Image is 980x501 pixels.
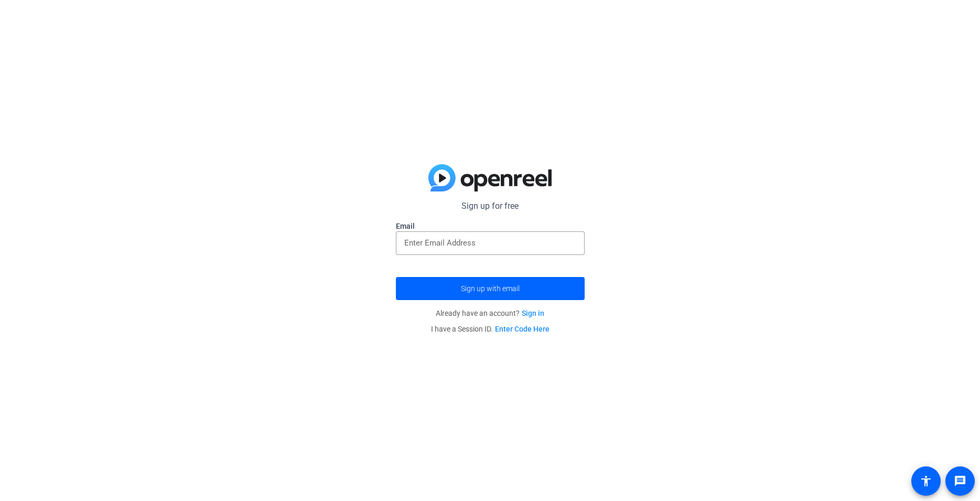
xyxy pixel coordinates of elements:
button: Sign up with email [396,277,585,300]
mat-icon: message [954,475,966,487]
label: Email [396,221,585,231]
input: Enter Email Address [404,237,576,249]
span: I have a Session ID. [431,325,550,333]
img: blue-gradient.svg [428,164,552,191]
mat-icon: accessibility [920,475,932,487]
span: Already have an account? [436,309,544,317]
a: Sign in [522,309,544,317]
a: Enter Code Here [495,325,550,333]
p: Sign up for free [396,200,585,212]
